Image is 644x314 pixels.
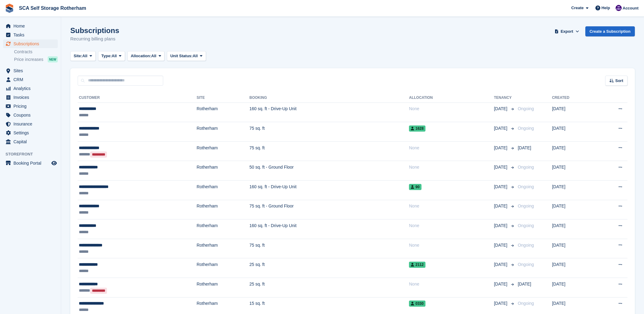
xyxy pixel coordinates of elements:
a: menu [3,111,58,119]
div: NEW [48,56,58,62]
a: menu [3,66,58,75]
a: menu [3,102,58,110]
td: Rotherham [197,258,249,278]
td: [DATE] [552,181,596,200]
a: menu [3,75,58,84]
span: Ongoing [518,106,534,111]
th: Customer [78,93,197,103]
a: menu [3,137,58,146]
td: Rotherham [197,141,249,161]
td: Rotherham [197,122,249,142]
a: SCA Self Storage Rotherham [17,3,89,13]
td: [DATE] [552,161,596,181]
span: Sites [13,66,50,75]
td: 160 sq. ft - Drive-Up Unit [249,219,409,239]
button: Unit Status: All [167,51,206,61]
span: All [112,53,117,59]
span: Allocation: [131,53,151,59]
td: [DATE] [552,122,596,142]
span: All [193,53,198,59]
a: menu [3,22,58,30]
div: None [409,203,494,209]
td: 75 sq. ft [249,122,409,142]
td: Rotherham [197,181,249,200]
a: menu [3,120,58,128]
span: [DATE] [494,145,509,151]
span: All [82,53,87,59]
td: Rotherham [197,219,249,239]
span: 0330 [409,301,425,307]
span: Account [623,5,638,11]
td: 160 sq. ft - Drive-Up Unit [249,181,409,200]
span: [DATE] [518,145,531,150]
div: None [409,242,494,249]
td: Rotherham [197,239,249,258]
span: Type: [101,53,112,59]
td: Rotherham [197,200,249,219]
span: Invoices [13,93,50,102]
td: 75 sq. ft [249,141,409,161]
span: 1628 [409,125,425,132]
a: Create a Subscription [585,26,635,36]
span: Analytics [13,84,50,93]
span: All [151,53,156,59]
td: Rotherham [197,103,249,122]
button: Allocation: All [127,51,165,61]
span: Ongoing [518,301,534,306]
a: menu [3,39,58,48]
button: Site: All [70,51,96,61]
div: None [409,106,494,112]
a: menu [3,84,58,93]
td: 75 sq. ft - Ground Floor [249,200,409,219]
div: None [409,145,494,151]
td: 50 sq. ft - Ground Floor [249,161,409,181]
span: Price increases [14,57,43,62]
div: None [409,164,494,170]
span: Unit Status: [170,53,193,59]
a: menu [3,159,58,167]
span: Pricing [13,102,50,110]
span: Tasks [13,31,50,39]
span: Ongoing [518,204,534,208]
button: Export [554,26,580,36]
p: Recurring billing plans [70,36,119,43]
span: [DATE] [494,164,509,170]
span: 2112 [409,262,425,268]
span: [DATE] [494,184,509,190]
button: Type: All [98,51,125,61]
span: Settings [13,129,50,137]
span: Export [561,28,573,35]
div: None [409,222,494,229]
div: None [409,281,494,287]
span: Coupons [13,111,50,119]
span: Site: [74,53,82,59]
th: Booking [249,93,409,103]
span: [DATE] [494,203,509,209]
td: [DATE] [552,219,596,239]
td: [DATE] [552,258,596,278]
span: Ongoing [518,243,534,248]
span: Sort [615,78,623,84]
img: stora-icon-8386f47178a22dfd0bd8f6a31ec36ba5ce8667c1dd55bd0f319d3a0aa187defe.svg [5,4,14,13]
a: menu [3,31,58,39]
td: [DATE] [552,103,596,122]
td: Rotherham [197,161,249,181]
span: Home [13,22,50,30]
td: [DATE] [552,239,596,258]
span: [DATE] [494,281,509,287]
td: 25 sq. ft [249,258,409,278]
span: [DATE] [494,106,509,112]
a: menu [3,129,58,137]
span: Booking Portal [13,159,50,167]
span: Ongoing [518,262,534,267]
span: 90 [409,184,421,190]
span: [DATE] [494,125,509,132]
th: Allocation [409,93,494,103]
a: Preview store [50,159,58,167]
span: [DATE] [494,222,509,229]
span: CRM [13,75,50,84]
td: 25 sq. ft [249,278,409,297]
span: Help [602,5,610,11]
a: Contracts [14,49,58,55]
span: Ongoing [518,184,534,189]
